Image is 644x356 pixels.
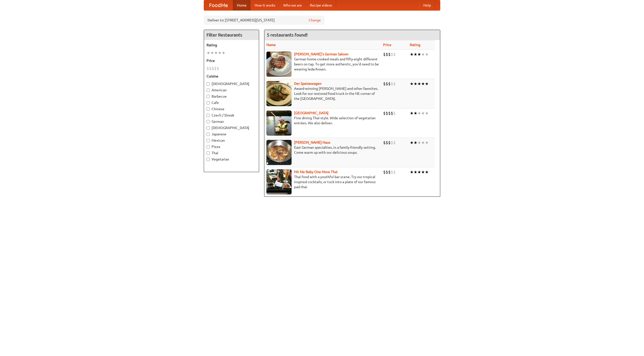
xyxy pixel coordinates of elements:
li: $ [391,140,393,145]
li: ★ [410,140,414,145]
img: babythai.jpg [266,169,292,194]
li: $ [383,52,386,57]
li: $ [393,169,396,175]
li: ★ [207,50,210,56]
a: Help [419,0,435,10]
div: Deliver to: [STREET_ADDRESS][US_STATE] [204,16,325,25]
li: $ [209,66,212,71]
p: Award-winning [PERSON_NAME] and other favorites. Look for our restored food truck in the NE corne... [266,86,379,101]
li: $ [391,52,393,57]
li: $ [212,66,214,71]
a: Rating [410,43,420,47]
h5: Rating [207,43,256,48]
label: Barbecue [207,94,256,99]
li: $ [388,52,391,57]
li: ★ [421,169,425,175]
label: Chinese [207,106,256,111]
li: ★ [222,50,225,56]
a: How it works [251,0,279,10]
label: Czech / Slovak [207,113,256,118]
li: $ [383,110,386,116]
img: speisewagen.jpg [266,81,292,106]
label: [DEMOGRAPHIC_DATA] [207,125,256,130]
a: Change [309,18,321,23]
a: Recipe videos [306,0,336,10]
li: ★ [210,50,214,56]
input: Barbecue [207,95,210,98]
li: $ [391,110,393,116]
li: ★ [425,52,429,57]
input: Czech / Slovak [207,114,210,117]
li: ★ [214,50,218,56]
label: Mexican [207,138,256,143]
li: $ [207,66,209,71]
label: [DEMOGRAPHIC_DATA] [207,81,256,86]
label: Pizza [207,144,256,149]
li: ★ [425,140,429,145]
a: Who we are [279,0,306,10]
li: ★ [410,110,414,116]
li: $ [393,52,396,57]
li: ★ [414,81,417,87]
p: Fine dining Thai-style. Wide selection of vegetarian entrées. We also deliver. [266,115,379,126]
input: Thai [207,151,210,155]
li: $ [383,169,386,175]
input: Mexican [207,139,210,142]
a: [GEOGRAPHIC_DATA] [294,111,329,115]
ng-pluralize: 5 restaurants found! [267,32,308,37]
li: ★ [414,140,417,145]
li: $ [386,110,388,116]
li: $ [391,169,393,175]
a: Home [233,0,251,10]
li: $ [386,52,388,57]
a: Name [266,43,276,47]
li: ★ [410,169,414,175]
li: $ [393,140,396,145]
input: Vegetarian [207,158,210,161]
li: ★ [414,52,417,57]
a: [PERSON_NAME] Haus [294,140,330,144]
li: ★ [421,81,425,87]
input: Chinese [207,107,210,111]
li: ★ [410,81,414,87]
li: $ [388,169,391,175]
label: Japanese [207,132,256,137]
li: $ [386,140,388,145]
a: [PERSON_NAME]'s German Saloon [294,52,348,56]
label: Cafe [207,100,256,105]
li: $ [386,81,388,87]
li: $ [217,66,219,71]
input: Pizza [207,145,210,148]
li: $ [388,140,391,145]
a: Der Speisewagen [294,82,321,86]
li: $ [388,110,391,116]
li: ★ [417,52,421,57]
li: ★ [421,110,425,116]
li: ★ [410,52,414,57]
li: ★ [417,169,421,175]
input: American [207,89,210,92]
li: ★ [425,81,429,87]
input: [DEMOGRAPHIC_DATA] [207,126,210,130]
h5: Cuisine [207,74,256,79]
li: ★ [414,169,417,175]
li: $ [214,66,217,71]
p: East German specialties, in a family-friendly setting. Come warm up with our delicious soups. [266,145,379,155]
li: $ [383,140,386,145]
li: ★ [417,81,421,87]
a: Hit Me Baby One More Thai [294,170,338,174]
label: American [207,88,256,93]
li: ★ [425,110,429,116]
li: ★ [414,110,417,116]
a: FoodMe [204,0,233,10]
a: Price [383,43,391,47]
img: esthers.jpg [266,52,292,77]
li: ★ [421,52,425,57]
label: German [207,119,256,124]
img: satay.jpg [266,110,292,136]
li: $ [383,81,386,87]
